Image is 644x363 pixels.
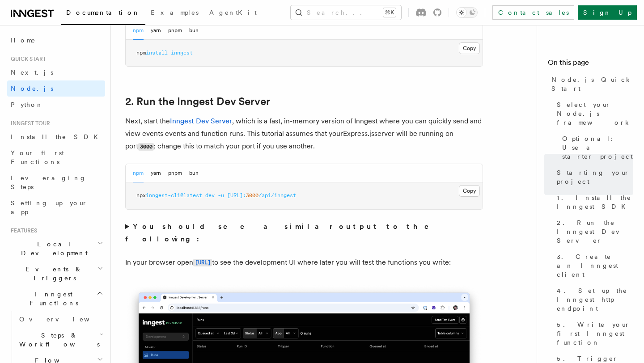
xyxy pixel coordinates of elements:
kbd: ⌘K [383,8,396,17]
span: npx [136,192,146,198]
span: 1. Install the Inngest SDK [557,193,633,211]
button: Search...⌘K [291,5,401,20]
span: AgentKit [209,9,257,16]
a: 1. Install the Inngest SDK [553,190,633,215]
span: inngest [171,50,193,56]
span: Inngest Functions [7,290,97,308]
button: Steps & Workflows [16,327,105,352]
button: Events & Triggers [7,261,105,286]
span: 4. Set up the Inngest http endpoint [557,286,633,313]
span: Features [7,227,37,234]
span: Node.js Quick Start [551,75,633,93]
button: Toggle dark mode [456,7,478,18]
span: Documentation [66,9,140,16]
a: Sign Up [578,5,637,20]
span: 3000 [246,192,258,198]
a: Optional: Use a starter project [559,131,633,165]
button: bun [189,164,199,182]
button: pnpm [168,21,182,40]
a: 5. Write your first Inngest function [553,317,633,350]
a: Inngest Dev Server [170,117,232,125]
code: 3000 [138,143,154,151]
code: [URL] [193,259,212,266]
span: [URL]: [227,192,246,198]
button: Copy [459,185,480,197]
a: 2. Run the Inngest Dev Server [553,215,633,249]
span: 2. Run the Inngest Dev Server [557,218,633,245]
button: Inngest Functions [7,286,105,311]
span: -u [218,192,224,198]
a: Node.js Quick Start [548,72,633,97]
button: Local Development [7,236,105,261]
button: yarn [151,21,161,40]
span: Next.js [11,69,53,76]
strong: You should see a similar output to the following: [125,222,441,243]
p: Next, start the , which is a fast, in-memory version of Inngest where you can quickly send and vi... [125,115,483,153]
a: 4. Set up the Inngest http endpoint [553,283,633,317]
a: Documentation [61,3,145,25]
span: npm [136,50,146,56]
span: Inngest tour [7,120,50,127]
button: yarn [151,164,161,182]
span: Overview [19,316,111,323]
span: /api/inngest [258,192,296,198]
summary: You should see a similar output to the following: [125,220,483,245]
span: Events & Triggers [7,265,97,283]
a: AgentKit [204,3,262,24]
span: Python [11,101,43,108]
a: 3. Create an Inngest client [553,249,633,283]
span: Starting your project [557,168,633,186]
button: npm [133,21,144,40]
button: npm [133,164,144,182]
a: Leveraging Steps [7,170,105,195]
span: install [146,50,168,56]
a: Your first Functions [7,145,105,170]
span: Node.js [11,85,53,92]
a: Examples [145,3,204,24]
a: Next.js [7,64,105,80]
a: Overview [16,311,105,327]
span: Your first Functions [11,149,64,165]
span: Optional: Use a starter project [562,134,633,161]
a: [URL] [193,258,212,266]
a: Select your Node.js framework [553,97,633,131]
a: Setting up your app [7,195,105,220]
span: Examples [151,9,199,16]
span: Steps & Workflows [16,331,100,349]
span: Local Development [7,240,97,257]
h4: On this page [548,57,633,72]
span: Setting up your app [11,199,88,215]
a: Contact sales [492,5,574,20]
span: Select your Node.js framework [557,100,633,127]
span: Quick start [7,55,46,63]
span: 3. Create an Inngest client [557,252,633,279]
span: 5. Write your first Inngest function [557,320,633,347]
button: Copy [459,42,480,54]
a: Node.js [7,80,105,97]
span: Leveraging Steps [11,174,86,190]
button: bun [189,21,199,40]
a: Starting your project [553,165,633,190]
span: Install the SDK [11,133,103,140]
button: pnpm [168,164,182,182]
a: Home [7,32,105,48]
a: Python [7,97,105,113]
span: dev [205,192,215,198]
p: In your browser open to see the development UI where later you will test the functions you write: [125,256,483,269]
a: 2. Run the Inngest Dev Server [125,95,270,108]
span: inngest-cli@latest [146,192,202,198]
span: Home [11,36,36,45]
a: Install the SDK [7,129,105,145]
